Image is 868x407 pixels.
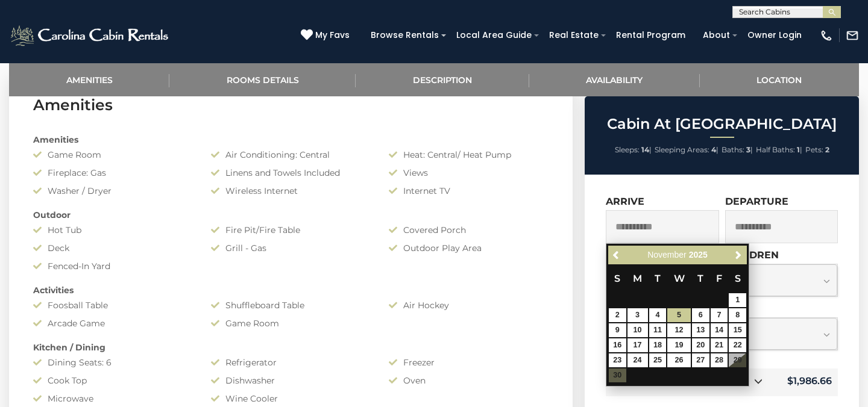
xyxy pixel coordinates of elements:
div: Game Room [202,317,380,329]
label: Arrive [606,196,644,207]
div: Outdoor Play Area [380,242,558,254]
a: 22 [729,338,746,352]
img: White-1-2.png [9,23,172,48]
a: Rental Program [610,26,691,45]
a: 9 [609,323,626,337]
div: Hot Tub [24,224,202,236]
a: 19 [667,338,690,352]
li: | [756,142,802,158]
div: Arcade Game [24,317,202,329]
a: 18 [649,338,667,352]
a: 24 [627,353,648,367]
span: Next [734,250,743,260]
a: Amenities [9,63,169,96]
div: Air Conditioning: Central [202,149,380,161]
div: Freezer [380,356,558,368]
span: Wednesday [674,273,685,284]
a: About [697,26,736,45]
span: Thursday [697,273,703,284]
div: Dining Seats: 6 [24,356,202,368]
a: 6 [692,308,709,322]
a: Browse Rentals [365,26,445,45]
a: Availability [529,63,700,96]
a: 20 [692,338,709,352]
div: Air Hockey [380,299,558,311]
a: 11 [649,323,667,337]
td: $1,986.66 [772,368,838,396]
img: phone-regular-white.png [820,29,833,42]
a: Description [356,63,529,96]
div: Fireplace: Gas [24,167,202,179]
span: Half Baths: [756,145,795,154]
span: Sunday [614,273,620,284]
label: Children [725,249,779,261]
a: My Favs [301,29,353,42]
a: Next [731,247,746,263]
a: 27 [692,353,709,367]
div: Wireless Internet [202,185,380,197]
div: Grill - Gas [202,242,380,254]
strong: 14 [641,145,649,154]
span: 2025 [689,250,708,259]
a: 21 [711,338,728,352]
a: Previous [609,247,624,263]
a: 15 [729,323,746,337]
span: Baths: [722,145,744,154]
span: Saturday [735,273,741,284]
a: Owner Login [741,26,808,45]
div: Wine Cooler [202,393,380,405]
div: Dishwasher [202,374,380,387]
a: 12 [667,323,690,337]
a: 8 [729,308,746,322]
a: 2 [609,308,626,322]
img: mail-regular-white.png [846,29,859,42]
div: Heat: Central/ Heat Pump [380,149,558,161]
a: 4 [649,308,667,322]
a: Local Area Guide [450,26,538,45]
a: 13 [692,323,709,337]
h3: Amenities [33,95,549,116]
strong: 2 [825,145,829,154]
div: Refrigerator [202,356,380,368]
div: Internet TV [380,185,558,197]
a: 26 [667,353,690,367]
span: Previous [612,250,621,260]
li: | [655,142,719,158]
div: Washer / Dryer [24,185,202,197]
a: 7 [711,308,728,322]
span: My Favs [315,29,350,42]
a: 14 [711,323,728,337]
div: Amenities [24,134,558,146]
div: Views [380,167,558,179]
a: 23 [609,353,626,367]
li: | [722,142,753,158]
span: Tuesday [655,273,661,284]
span: Sleeping Areas: [655,145,709,154]
a: 3 [627,308,648,322]
div: Linens and Towels Included [202,167,380,179]
div: Deck [24,242,202,254]
label: Departure [725,196,788,207]
div: Covered Porch [380,224,558,236]
div: Oven [380,374,558,387]
span: Friday [716,273,722,284]
strong: 3 [746,145,750,154]
h2: Cabin At [GEOGRAPHIC_DATA] [588,116,856,132]
div: Microwave [24,393,202,405]
div: Shuffleboard Table [202,299,380,311]
a: 10 [627,323,648,337]
strong: 1 [797,145,800,154]
div: Fenced-In Yard [24,260,202,272]
span: November [647,250,687,259]
span: Monday [633,273,642,284]
a: Real Estate [543,26,605,45]
div: Kitchen / Dining [24,341,558,353]
a: 28 [711,353,728,367]
div: Outdoor [24,209,558,221]
a: Rooms Details [169,63,356,96]
a: 25 [649,353,667,367]
a: 5 [667,308,690,322]
div: Cook Top [24,374,202,387]
span: Pets: [805,145,823,154]
strong: 4 [711,145,716,154]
